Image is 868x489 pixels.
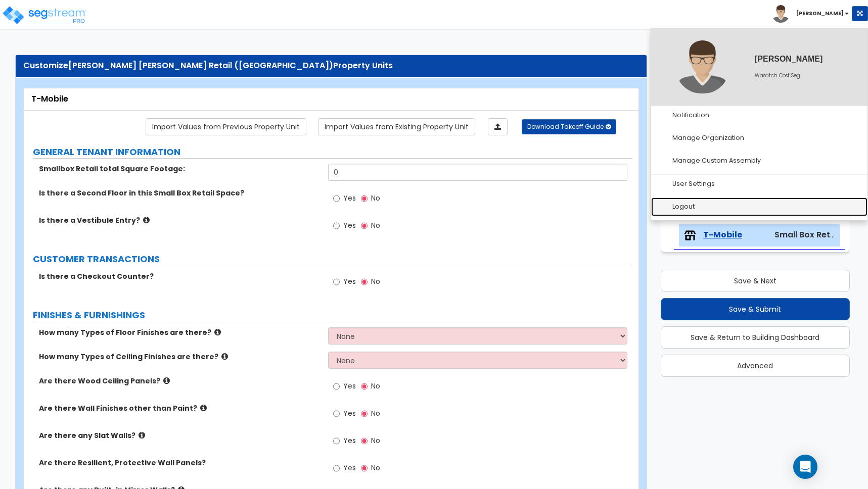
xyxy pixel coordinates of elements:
[333,381,340,392] input: Yes
[371,435,380,446] span: No
[23,60,639,72] div: Customize Property Units
[661,355,850,377] button: Advanced
[39,458,321,468] label: Are there Resilient, Protective Wall Panels?
[651,175,867,193] a: User Settings
[371,463,380,473] span: No
[661,298,850,320] button: Save & Submit
[361,193,368,204] input: No
[527,122,604,131] span: Download Takeoff Guide
[703,229,742,241] span: T-Mobile
[333,408,340,419] input: Yes
[39,403,321,413] label: Are there Wall Finishes other than Paint?
[39,215,321,225] label: Is there a Vestibule Entry?
[361,435,368,447] input: No
[214,328,221,336] i: click for more info!
[333,276,340,287] input: Yes
[361,463,368,474] input: No
[39,271,321,281] label: Is there a Checkout Counter?
[796,10,844,17] b: [PERSON_NAME]
[755,59,843,60] div: [PERSON_NAME]
[200,404,207,412] i: click for more info!
[661,270,850,292] button: Save & Next
[333,463,340,474] input: Yes
[488,118,508,135] a: Import the dynamic attributes value through Excel sheet
[39,376,321,386] label: Are there Wood Ceiling Panels?
[371,220,380,230] span: No
[361,408,368,419] input: No
[333,435,340,447] input: Yes
[33,309,632,322] label: FINISHES & FURNISHINGS
[39,352,321,362] label: How many Types of Ceiling Finishes are there?
[343,435,356,446] span: Yes
[163,377,170,384] i: click for more info!
[343,408,356,418] span: Yes
[68,60,333,71] span: [PERSON_NAME] [PERSON_NAME] Retail ([GEOGRAPHIC_DATA])
[318,118,475,135] a: Import the dynamic attribute values from existing properties.
[684,229,696,241] img: tenants.png
[31,93,631,105] div: T-Mobile
[651,129,867,148] a: Manage Organization
[361,381,368,392] input: No
[39,188,321,198] label: Is there a Second Floor in this Small Box Retail Space?
[522,119,616,134] button: Download Takeoff Guide
[755,75,843,76] div: Wasatch Cost Seg
[371,408,380,418] span: No
[651,106,867,125] a: Notification
[39,430,321,441] label: Are there any Slat Walls?
[661,326,850,349] button: Save & Return to Building Dashboard
[139,431,145,439] i: click for more info!
[33,253,632,266] label: CUSTOMER TRANSACTIONS
[361,220,368,231] input: No
[371,276,380,286] span: No
[371,193,380,203] span: No
[343,381,356,391] span: Yes
[221,353,228,360] i: click for more info!
[39,164,321,174] label: Smallbox Retail total Square Footage:
[343,276,356,286] span: Yes
[361,276,368,287] input: No
[333,220,340,231] input: Yes
[676,40,729,93] img: avatar.png
[33,145,632,159] label: GENERAL TENANT INFORMATION
[143,216,150,224] i: click for more info!
[2,5,87,25] img: logo_pro_r.png
[772,5,790,23] img: avatar.png
[343,220,356,230] span: Yes
[793,455,817,479] div: Open Intercom Messenger
[333,193,340,204] input: Yes
[371,381,380,391] span: No
[651,198,867,216] a: Logout
[651,152,867,170] a: Manage Custom Assembly
[146,118,306,135] a: Import the dynamic attribute values from previous properties.
[39,327,321,337] label: How many Types of Floor Finishes are there?
[343,193,356,203] span: Yes
[343,463,356,473] span: Yes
